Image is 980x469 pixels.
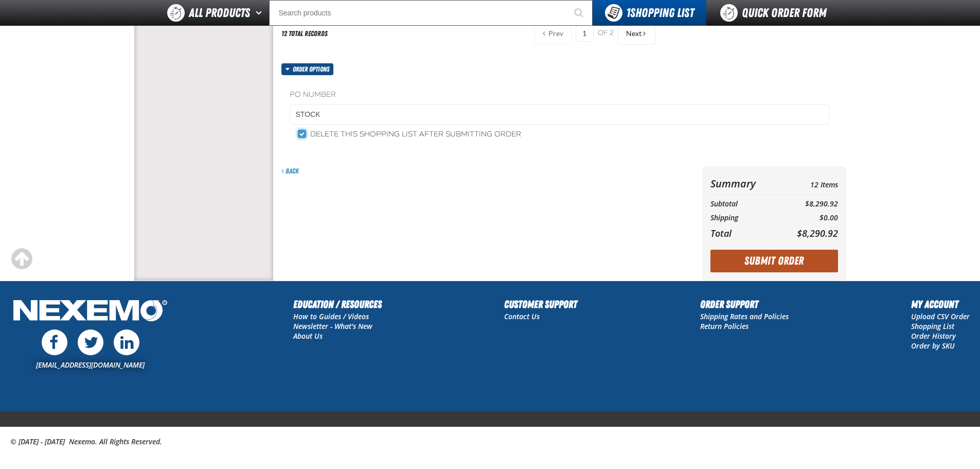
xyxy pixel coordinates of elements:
[911,321,954,331] a: Shopping List
[281,63,334,75] button: Order options
[290,90,830,100] label: PO Number
[293,321,372,331] a: Newsletter - What's New
[911,311,970,321] a: Upload CSV Order
[700,297,789,312] h2: Order Support
[710,225,777,241] th: Total
[298,130,306,138] input: Delete this shopping list after submitting order
[700,321,749,331] a: Return Policies
[298,130,521,140] label: Delete this shopping list after submitting order
[626,6,630,20] strong: 1
[10,248,33,270] div: Scroll to the top
[281,167,299,175] a: Back
[911,331,956,341] a: Order History
[710,197,777,211] th: Subtotal
[710,250,838,272] button: Submit Order
[293,311,369,321] a: How to Guides / Videos
[626,29,642,38] span: Next Page
[777,175,838,193] td: 12 Items
[710,175,777,193] th: Summary
[10,297,170,327] img: Nexemo Logo
[576,25,594,42] input: Current page number
[700,311,789,321] a: Shipping Rates and Policies
[504,311,540,321] a: Contact Us
[710,211,777,225] th: Shipping
[777,211,838,225] td: $0.00
[797,227,838,239] span: $8,290.92
[911,341,955,351] a: Order by SKU
[777,197,838,211] td: $8,290.92
[293,63,333,75] span: Order options
[293,331,323,341] a: About Us
[36,360,145,370] a: [EMAIL_ADDRESS][DOMAIN_NAME]
[911,297,970,312] h2: My Account
[618,22,655,45] button: Next Page
[626,6,694,20] span: Shopping List
[504,297,577,312] h2: Customer Support
[598,29,614,38] span: of 2
[281,29,328,39] div: 12 total records
[293,297,382,312] h2: Education / Resources
[189,4,250,22] span: All Products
